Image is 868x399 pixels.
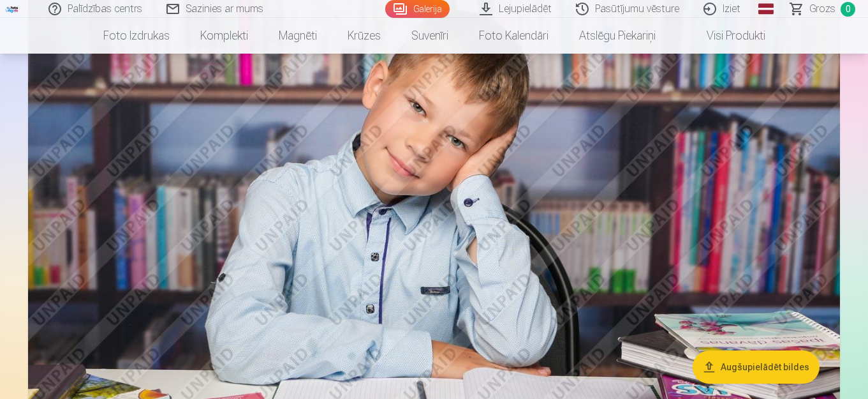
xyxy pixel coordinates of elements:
[693,350,820,384] button: Augšupielādēt bildes
[809,1,835,17] span: Grozs
[88,18,185,54] a: Foto izdrukas
[671,18,781,54] a: Visi produkti
[5,5,19,13] img: /fa1
[185,18,263,54] a: Komplekti
[263,18,332,54] a: Magnēti
[841,2,855,17] span: 0
[464,18,564,54] a: Foto kalendāri
[332,18,396,54] a: Krūzes
[564,18,671,54] a: Atslēgu piekariņi
[396,18,464,54] a: Suvenīri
